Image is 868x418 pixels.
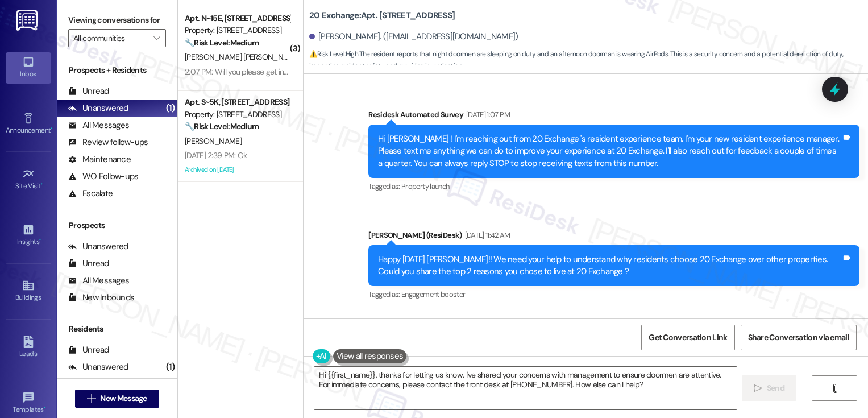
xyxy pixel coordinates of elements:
[163,100,177,117] div: (1)
[68,119,129,131] div: All Messages
[185,67,421,77] div: 2:07 PM: Will you please get in touch with the maintenance team ASAP?
[185,136,242,146] span: [PERSON_NAME]
[185,38,259,48] strong: 🔧 Risk Level: Medium
[68,275,129,287] div: All Messages
[39,236,41,244] span: •
[309,48,868,73] span: : The resident reports that night doormen are sleeping on duty and an afternoon doorman is wearin...
[767,382,784,394] span: Send
[163,358,177,376] div: (1)
[368,178,859,194] div: Tagged as:
[463,109,510,121] div: [DATE] 1:07 PM
[378,133,841,169] div: Hi [PERSON_NAME] ! I'm reaching out from 20 Exchange 's resident experience team. I'm your new re...
[41,180,43,188] span: •
[68,344,109,356] div: Unread
[68,85,109,97] div: Unread
[748,332,849,343] span: Share Conversation via email
[6,52,51,83] a: Inbox
[185,96,290,108] div: Apt. S~5K, [STREET_ADDRESS]
[462,229,510,241] div: [DATE] 11:42 AM
[68,11,166,29] label: Viewing conversations for
[6,276,51,307] a: Buildings
[6,220,51,251] a: Insights •
[185,121,259,131] strong: 🔧 Risk Level: Medium
[68,154,131,165] div: Maintenance
[309,10,455,22] b: 20 Exchange: Apt. [STREET_ADDRESS]
[309,49,358,59] strong: ⚠️ Risk Level: High
[68,188,113,200] div: Escalate
[57,220,177,231] div: Prospects
[68,102,128,114] div: Unanswered
[185,150,247,160] div: [DATE] 2:39 PM: Ok
[68,136,148,148] div: Review follow-ups
[185,52,304,62] span: [PERSON_NAME] [PERSON_NAME]
[57,323,177,335] div: Residents
[68,292,134,304] div: New Inbounds
[100,392,147,404] span: New Message
[309,31,518,43] div: [PERSON_NAME]. ([EMAIL_ADDRESS][DOMAIN_NAME])
[368,286,859,303] div: Tagged as:
[378,254,841,278] div: Happy [DATE] [PERSON_NAME]!! We need your help to understand why residents choose 20 Exchange ove...
[741,325,857,350] button: Share Conversation via email
[742,375,797,401] button: Send
[185,109,290,121] div: Property: [STREET_ADDRESS]
[830,384,839,393] i: 
[401,289,465,299] span: Engagement booster
[754,384,762,393] i: 
[6,164,51,195] a: Site Visit •
[68,171,138,183] div: WO Follow-ups
[153,34,160,43] i: 
[87,394,95,403] i: 
[185,13,290,24] div: Apt. N~15E, [STREET_ADDRESS]
[641,325,734,350] button: Get Conversation Link
[73,29,148,47] input: All communities
[185,24,290,36] div: Property: [STREET_ADDRESS]
[368,229,859,245] div: [PERSON_NAME] (ResiDesk)
[314,367,737,409] textarea: Hi {{first_name}}, thanks for letting us know. I've shared your concerns with management to ensur...
[368,109,859,125] div: Residesk Automated Survey
[57,64,177,76] div: Prospects + Residents
[44,404,45,412] span: •
[184,163,291,177] div: Archived on [DATE]
[401,181,449,191] span: Property launch
[68,361,128,373] div: Unanswered
[68,258,109,270] div: Unread
[75,390,159,408] button: New Message
[16,10,40,31] img: ResiDesk Logo
[68,241,128,253] div: Unanswered
[6,332,51,363] a: Leads
[649,332,727,343] span: Get Conversation Link
[51,125,52,133] span: •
